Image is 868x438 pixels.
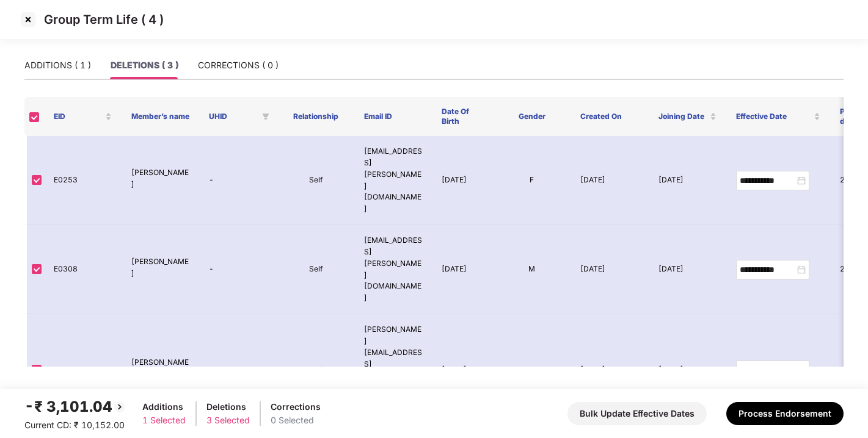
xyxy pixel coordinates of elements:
td: [DATE] [432,314,493,426]
div: DELETIONS ( 3 ) [111,59,178,72]
img: svg+xml;base64,PHN2ZyBpZD0iQ3Jvc3MtMzJ4MzIiIHhtbG5zPSJodHRwOi8vd3d3LnczLm9yZy8yMDAwL3N2ZyIgd2lkdG... [18,10,38,29]
img: svg+xml;base64,PHN2ZyBpZD0iQmFjay0yMHgyMCIgeG1sbnM9Imh0dHA6Ly93d3cudzMub3JnLzIwMDAvc3ZnIiB3aWR0aD... [112,400,127,414]
td: Self [277,314,354,426]
span: Joining Date [658,112,707,121]
div: CORRECTIONS ( 0 ) [198,59,279,72]
th: Email ID [354,97,432,136]
td: [DATE] [432,136,493,225]
p: [PERSON_NAME] [131,357,189,380]
div: 1 Selected [142,414,186,427]
p: Group Term Life ( 4 ) [44,12,164,27]
th: Effective Date [726,97,830,136]
td: [DATE] [571,225,648,314]
td: - [199,225,277,314]
p: [PERSON_NAME] [131,256,189,279]
span: filter [260,109,272,124]
td: - [199,314,277,426]
th: EID [44,97,122,136]
div: Deletions [206,400,250,414]
td: [DATE] [571,136,648,225]
td: [DATE] [432,225,493,314]
td: [DATE] [571,314,648,426]
button: Process Endorsement [726,402,844,425]
td: Self [277,136,354,225]
p: [PERSON_NAME] [131,167,189,190]
td: [DATE] [649,136,726,225]
td: Self [277,225,354,314]
th: Joining Date [649,97,726,136]
span: filter [262,113,269,120]
td: M [493,225,571,314]
td: [EMAIL_ADDRESS][PERSON_NAME][DOMAIN_NAME] [354,136,432,225]
td: M [493,314,571,426]
td: E0313 [44,314,122,426]
button: Bulk Update Effective Dates [567,402,707,425]
div: Additions [142,400,186,414]
span: EID [54,112,103,121]
th: Gender [493,97,571,136]
td: [EMAIL_ADDRESS][PERSON_NAME][DOMAIN_NAME] [354,225,432,314]
div: 3 Selected [206,414,250,427]
td: E0253 [44,136,122,225]
td: - [199,136,277,225]
div: Corrections [271,400,321,414]
th: Created On [571,97,648,136]
td: [DATE] [649,225,726,314]
td: E0308 [44,225,122,314]
th: Relationship [277,97,354,136]
span: Current CD: ₹ 10,152.00 [24,420,125,430]
div: -₹ 3,101.04 [24,395,127,418]
td: [DATE] [649,314,726,426]
td: [PERSON_NAME][EMAIL_ADDRESS][PERSON_NAME][DOMAIN_NAME] [354,314,432,426]
span: Effective Date [736,112,811,121]
th: Date Of Birth [432,97,493,136]
td: F [493,136,571,225]
th: Member’s name [122,97,199,136]
div: ADDITIONS ( 1 ) [24,59,91,72]
span: UHID [209,112,257,121]
div: 0 Selected [271,414,321,427]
